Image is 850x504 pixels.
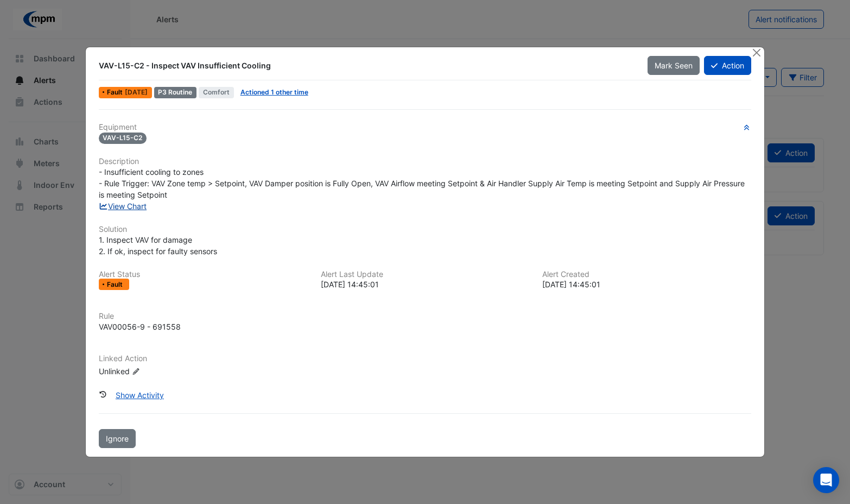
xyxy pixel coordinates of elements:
span: 1. Inspect VAV for damage 2. If ok, inspect for faulty sensors [99,235,217,256]
h6: Rule [99,312,752,321]
div: Unlinked [99,366,229,377]
button: Action [704,56,751,75]
div: [DATE] 14:45:01 [321,279,530,290]
span: Ignore [106,434,129,443]
h6: Description [99,157,752,166]
a: View Chart [99,201,147,211]
div: Open Intercom Messenger [813,467,839,493]
h6: Equipment [99,123,752,132]
button: Mark Seen [648,56,700,75]
a: Actioned 1 other time [240,88,308,96]
h6: Solution [99,225,752,234]
span: Comfort [199,87,234,98]
span: Mark Seen [655,61,693,70]
h6: Alert Last Update [321,270,530,279]
div: VAV00056-9 - 691558 [99,321,181,332]
button: Show Activity [109,386,171,405]
div: [DATE] 14:45:01 [542,279,751,290]
span: Fault [107,89,125,96]
h6: Linked Action [99,354,752,363]
h6: Alert Created [542,270,751,279]
span: Tue 12-Aug-2025 14:45 AWST [125,88,148,96]
span: - Insufficient cooling to zones - Rule Trigger: VAV Zone temp > Setpoint, VAV Damper position is ... [99,167,747,199]
fa-icon: Edit Linked Action [132,368,140,376]
span: VAV-L15-C2 [99,133,147,144]
button: Ignore [99,429,136,448]
h6: Alert Status [99,270,308,279]
div: P3 Routine [154,87,197,98]
span: Fault [107,281,125,288]
button: Close [751,47,762,59]
div: VAV-L15-C2 - Inspect VAV Insufficient Cooling [99,60,635,71]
